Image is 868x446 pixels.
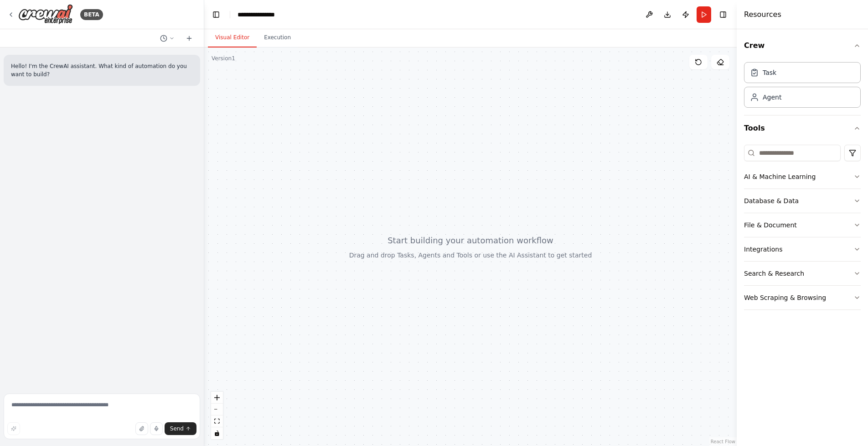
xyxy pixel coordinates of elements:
button: Integrations [744,237,861,261]
div: Version 1 [212,55,235,62]
div: Tools [744,141,861,317]
div: Web Scraping & Browsing [744,293,826,302]
div: Agent [763,93,781,102]
button: zoom in [211,392,223,404]
nav: breadcrumb [238,10,284,19]
button: Web Scraping & Browsing [744,286,861,310]
button: Upload files [135,422,148,435]
button: zoom out [211,404,223,415]
button: File & Document [744,213,861,237]
button: Improve this prompt [7,422,20,435]
button: Search & Research [744,262,861,285]
button: AI & Machine Learning [744,165,861,189]
div: BETA [80,9,103,20]
button: Hide right sidebar [717,8,729,21]
span: Send [170,425,184,432]
button: Switch to previous chat [156,33,178,44]
button: Start a new chat [182,33,196,44]
div: File & Document [744,220,797,230]
a: React Flow attribution [711,439,735,444]
div: Crew [744,58,861,115]
h4: Resources [744,9,781,20]
div: Database & Data [744,196,799,205]
button: Visual Editor [208,28,257,47]
div: React Flow controls [211,392,223,439]
div: Search & Research [744,269,804,278]
button: Hide left sidebar [210,8,222,21]
button: Tools [744,115,861,141]
img: Logo [18,4,73,25]
button: Crew [744,33,861,58]
button: fit view [211,415,223,427]
button: Send [165,422,196,435]
button: toggle interactivity [211,427,223,439]
div: Task [763,68,776,77]
p: Hello! I'm the CrewAI assistant. What kind of automation do you want to build? [11,62,193,79]
div: AI & Machine Learning [744,172,816,181]
button: Click to speak your automation idea [150,422,163,435]
button: Database & Data [744,189,861,213]
button: Execution [257,28,298,47]
div: Integrations [744,245,782,254]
